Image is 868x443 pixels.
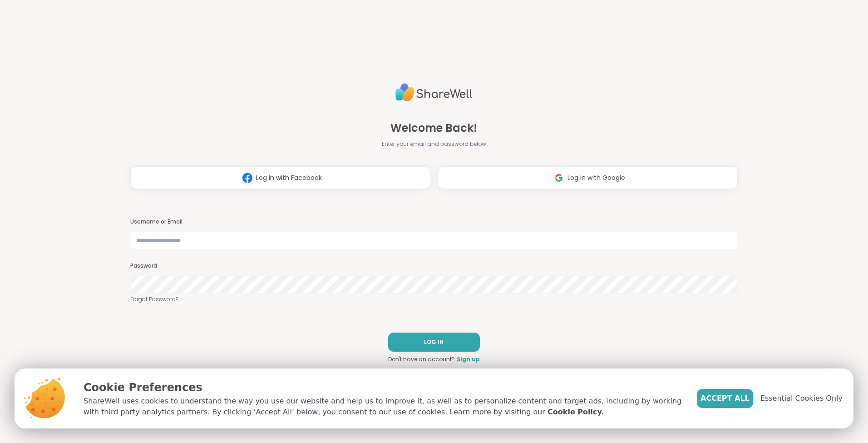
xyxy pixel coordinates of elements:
[388,333,480,352] button: LOG IN
[130,295,738,304] a: Forgot Password?
[457,355,480,363] a: Sign up
[438,166,738,189] button: Log in with Google
[388,355,455,363] span: Don't have an account?
[130,262,738,270] h3: Password
[390,120,477,136] span: Welcome Back!
[130,218,738,226] h3: Username or Email
[697,389,753,408] button: Accept All
[382,140,486,148] span: Enter your email and password below
[84,396,682,418] p: ShareWell uses cookies to understand the way you use our website and help us to improve it, as we...
[395,80,473,105] img: ShareWell Logo
[130,166,430,189] button: Log in with Facebook
[700,393,750,404] span: Accept All
[550,169,567,186] img: ShareWell Logomark
[547,407,604,418] a: Cookie Policy.
[567,173,625,183] span: Log in with Google
[760,393,843,404] span: Essential Cookies Only
[239,169,256,186] img: ShareWell Logomark
[256,173,322,183] span: Log in with Facebook
[84,379,682,396] p: Cookie Preferences
[424,338,444,346] span: LOG IN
